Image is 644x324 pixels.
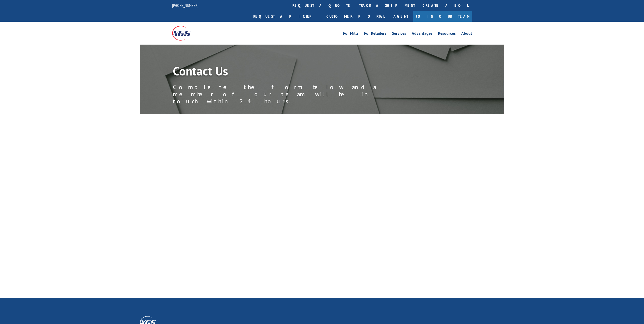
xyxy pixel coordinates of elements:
a: Services [392,31,406,37]
a: Request a pickup [250,11,323,22]
a: [PHONE_NUMBER] [172,3,198,8]
h1: Contact Us [173,65,401,80]
iframe: Form 0 [144,130,504,282]
a: For Mills [343,31,359,37]
a: Agent [388,11,413,22]
a: Customer Portal [323,11,388,22]
a: About [461,31,472,37]
a: Advantages [412,31,432,37]
p: Complete the form below and a member of our team will be in touch within 24 hours. [173,84,401,105]
a: Resources [438,31,456,37]
a: Join Our Team [413,11,472,22]
a: For Retailers [364,31,386,37]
